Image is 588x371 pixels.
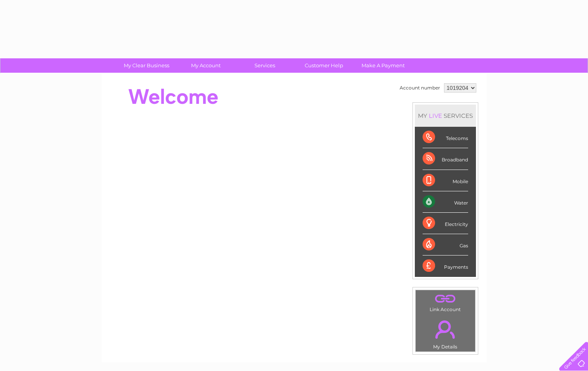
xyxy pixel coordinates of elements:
[415,314,476,352] td: My Details
[423,213,468,234] div: Electricity
[423,170,468,191] div: Mobile
[114,58,179,73] a: My Clear Business
[418,292,473,306] a: .
[427,112,444,119] div: LIVE
[415,290,476,314] td: Link Account
[423,127,468,148] div: Telecoms
[292,58,356,73] a: Customer Help
[423,148,468,170] div: Broadband
[351,58,415,73] a: Make A Payment
[398,81,442,94] td: Account number
[423,255,468,276] div: Payments
[418,316,473,343] a: .
[415,105,476,127] div: MY SERVICES
[233,58,297,73] a: Services
[423,191,468,213] div: Water
[174,58,238,73] a: My Account
[423,234,468,255] div: Gas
